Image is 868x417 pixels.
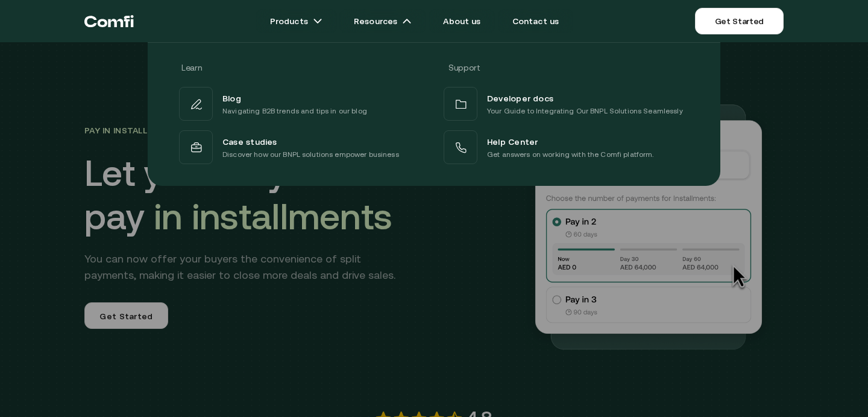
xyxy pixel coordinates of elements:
[487,148,654,161] p: Get answers on working with the Comfi platform.
[448,63,480,72] span: Support
[441,84,691,123] a: Developer docsYour Guide to Integrating Our BNPL Solutions Seamlessly
[222,134,277,148] span: Case studies
[487,105,683,117] p: Your Guide to Integrating Our BNPL Solutions Seamlessly
[222,105,367,117] p: Navigating B2B trends and tips in our blog
[441,128,691,167] a: Help CenterGet answers on working with the Comfi platform.
[487,134,538,148] span: Help Center
[177,84,427,123] a: BlogNavigating B2B trends and tips in our blog
[498,9,574,33] a: Contact us
[695,8,784,34] a: Get Started
[177,128,427,167] a: Case studiesDiscover how our BNPL solutions empower business
[339,9,426,33] a: Resourcesarrow icons
[222,148,399,161] p: Discover how our BNPL solutions empower business
[487,91,553,105] span: Developer docs
[181,63,202,72] span: Learn
[429,9,495,33] a: About us
[402,16,412,26] img: arrow icons
[256,9,337,33] a: Productsarrow icons
[313,16,322,26] img: arrow icons
[222,91,241,105] span: Blog
[84,3,134,39] a: Return to the top of the Comfi home page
